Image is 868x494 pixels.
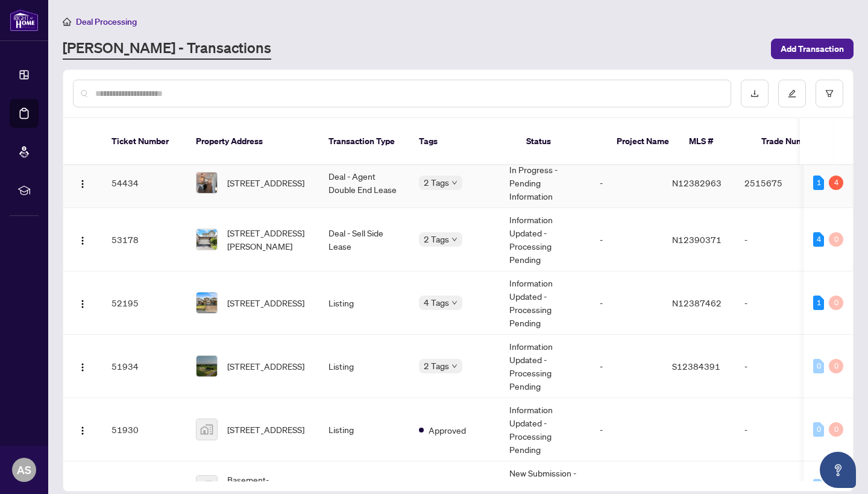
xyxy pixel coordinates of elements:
[102,335,186,398] td: 51934
[735,271,819,335] td: -
[424,359,449,373] span: 2 Tags
[781,39,844,59] span: Add Transaction
[197,419,217,440] img: thumbnail-img
[197,173,217,193] img: thumbnail-img
[424,296,449,309] span: 4 Tags
[78,236,87,245] img: Logo
[752,118,836,165] th: Trade Number
[813,296,824,310] div: 1
[590,398,662,461] td: -
[73,293,92,312] button: Logo
[829,176,843,190] div: 4
[227,359,304,373] span: [STREET_ADDRESS]
[319,158,409,208] td: Deal - Agent Double End Lease
[102,158,186,208] td: 54434
[590,335,662,398] td: -
[319,398,409,461] td: Listing
[409,118,517,165] th: Tags
[741,80,769,107] button: download
[451,363,458,369] span: down
[451,300,458,306] span: down
[424,232,449,246] span: 2 Tags
[73,356,92,376] button: Logo
[735,158,819,208] td: 2515675
[829,422,843,437] div: 0
[816,80,843,107] button: filter
[429,480,466,493] span: Approved
[590,271,662,335] td: -
[78,426,87,435] img: Logo
[679,118,752,165] th: MLS #
[500,398,590,461] td: Information Updated - Processing Pending
[451,236,458,242] span: down
[813,176,824,190] div: 1
[451,180,458,186] span: down
[429,423,466,437] span: Approved
[76,16,137,27] span: Deal Processing
[186,118,319,165] th: Property Address
[735,208,819,271] td: -
[227,176,304,189] span: [STREET_ADDRESS]
[102,271,186,335] td: 52195
[319,271,409,335] td: Listing
[813,359,824,373] div: 0
[10,9,39,31] img: logo
[78,363,87,372] img: Logo
[500,158,590,208] td: In Progress - Pending Information
[672,177,722,188] span: N12382963
[735,335,819,398] td: -
[17,461,31,478] span: AS
[102,208,186,271] td: 53178
[771,39,854,59] button: Add Transaction
[813,422,824,437] div: 0
[500,208,590,271] td: Information Updated - Processing Pending
[788,89,796,98] span: edit
[227,296,304,309] span: [STREET_ADDRESS]
[78,299,87,309] img: Logo
[197,356,217,376] img: thumbnail-img
[829,296,843,310] div: 0
[672,297,722,308] span: N12387462
[63,17,71,26] span: home
[825,89,834,98] span: filter
[820,452,856,488] button: Open asap
[829,359,843,373] div: 0
[590,158,662,208] td: -
[227,423,304,436] span: [STREET_ADDRESS]
[813,479,824,493] div: 0
[227,226,309,253] span: [STREET_ADDRESS][PERSON_NAME]
[102,398,186,461] td: 51930
[735,398,819,461] td: -
[424,176,449,189] span: 2 Tags
[73,230,92,249] button: Logo
[197,229,217,250] img: thumbnail-img
[102,118,186,165] th: Ticket Number
[672,361,720,372] span: S12384391
[73,420,92,439] button: Logo
[672,234,722,245] span: N12390371
[829,232,843,247] div: 0
[197,293,217,313] img: thumbnail-img
[500,335,590,398] td: Information Updated - Processing Pending
[500,271,590,335] td: Information Updated - Processing Pending
[63,38,271,60] a: [PERSON_NAME] - Transactions
[607,118,679,165] th: Project Name
[813,232,824,247] div: 4
[590,208,662,271] td: -
[319,335,409,398] td: Listing
[73,173,92,192] button: Logo
[319,118,409,165] th: Transaction Type
[319,208,409,271] td: Deal - Sell Side Lease
[78,179,87,189] img: Logo
[517,118,607,165] th: Status
[778,80,806,107] button: edit
[750,89,759,98] span: download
